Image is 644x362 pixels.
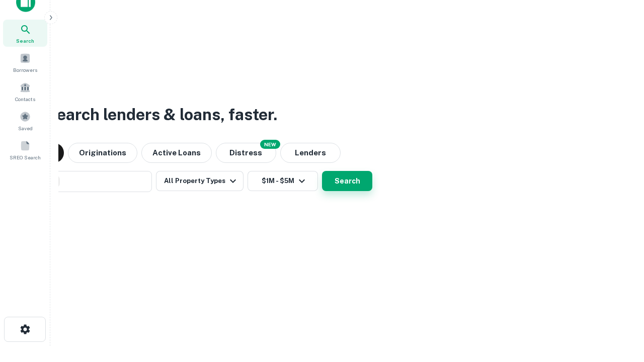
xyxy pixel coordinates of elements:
span: Search [16,37,34,45]
h3: Search lenders & loans, faster. [46,103,277,127]
a: SREO Search [3,136,47,163]
iframe: Chat Widget [594,282,644,330]
span: Contacts [15,95,35,103]
a: Contacts [3,78,47,105]
div: NEW [260,140,280,149]
button: Active Loans [141,143,212,163]
a: Saved [3,107,47,134]
span: Borrowers [13,66,37,74]
span: SREO Search [10,153,41,161]
button: Lenders [280,143,341,163]
span: Saved [18,124,33,132]
button: $1M - $5M [248,171,318,191]
a: Search [3,20,47,47]
button: Search distressed loans with lien and other non-mortgage details. [216,143,276,163]
button: Search [322,171,372,191]
button: All Property Types [156,171,244,191]
a: Borrowers [3,49,47,76]
button: Originations [68,143,137,163]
